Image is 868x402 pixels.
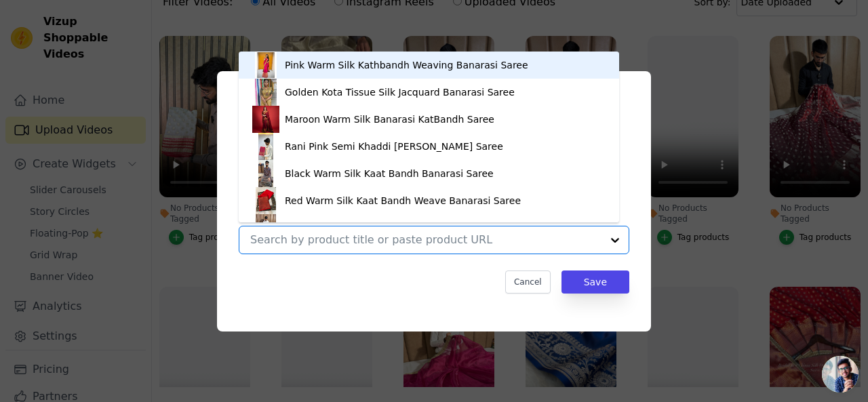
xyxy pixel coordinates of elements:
[252,79,279,106] img: product thumbnail
[285,194,521,207] div: Red Warm Silk Kaat Bandh Weave Banarasi Saree
[285,113,494,126] div: Maroon Warm Silk Banarasi KatBandh Saree
[285,140,503,153] div: Rani Pink Semi Khaddi [PERSON_NAME] Saree
[250,233,601,246] input: Search by product title or paste product URL
[252,187,279,214] img: product thumbnail
[285,85,515,99] div: Golden Kota Tissue Silk Jacquard Banarasi Saree
[252,214,279,241] img: product thumbnail
[822,356,859,393] div: Open chat
[285,221,480,235] div: White Kora Organza Silk Chikankar Saree
[285,167,494,180] div: Black Warm Silk Kaat Bandh Banarasi Saree
[252,52,279,79] img: product thumbnail
[505,270,551,294] button: Cancel
[252,133,279,160] img: product thumbnail
[561,270,629,294] button: Save
[285,58,528,72] div: Pink Warm Silk Kathbandh Weaving Banarasi Saree
[252,160,279,187] img: product thumbnail
[252,106,279,133] img: product thumbnail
